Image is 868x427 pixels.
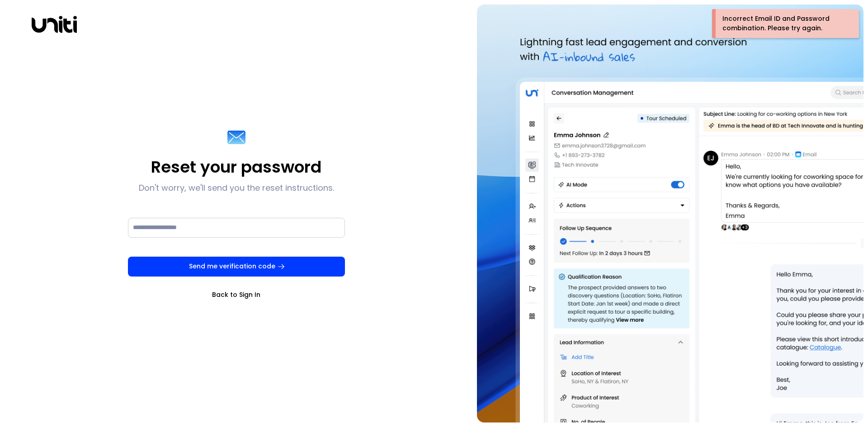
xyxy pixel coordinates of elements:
[151,157,321,177] p: Reset your password
[477,5,863,422] img: auth-hero.png
[128,257,345,277] button: Send me verification code
[139,183,334,193] p: Don't worry, we'll send you the reset instructions.
[128,290,345,299] a: Back to Sign In
[722,14,847,33] div: Incorrect Email ID and Password combination. Please try again.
